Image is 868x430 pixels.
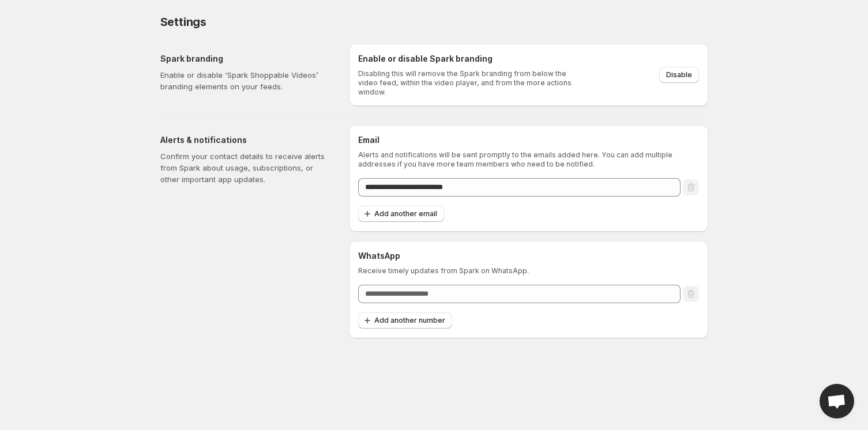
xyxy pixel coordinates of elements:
[358,250,699,262] h6: WhatsApp
[160,53,330,65] h5: Spark branding
[160,15,206,29] span: Settings
[374,209,437,218] span: Add another email
[160,150,330,185] p: Confirm your contact details to receive alerts from Spark about usage, subscriptions, or other im...
[358,150,699,169] p: Alerts and notifications will be sent promptly to the emails added here. You can add multiple add...
[820,384,854,418] div: Open chat
[374,316,445,325] span: Add another number
[358,312,452,329] button: Add another number
[358,53,579,65] h6: Enable or disable Spark branding
[160,69,330,92] p: Enable or disable ‘Spark Shoppable Videos’ branding elements on your feeds.
[666,70,692,80] span: Disable
[358,69,579,97] p: Disabling this will remove the Spark branding from below the video feed, within the video player,...
[659,67,699,83] button: Disable
[358,206,444,222] button: Add another email
[358,134,699,146] h6: Email
[160,134,330,146] h5: Alerts & notifications
[358,266,699,276] p: Receive timely updates from Spark on WhatsApp.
